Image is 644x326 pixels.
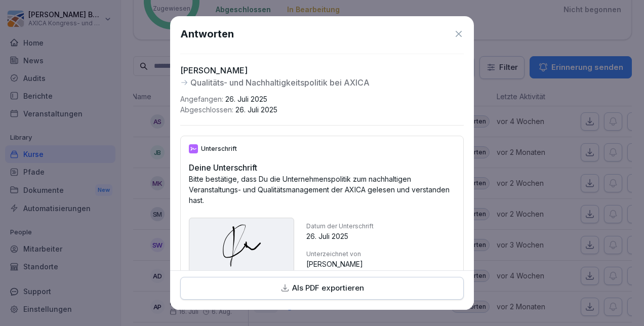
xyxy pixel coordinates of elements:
[225,95,267,103] span: 26. Juli 2025
[292,282,364,294] p: Als PDF exportieren
[180,26,234,42] h1: Antworten
[306,250,374,259] p: Unterzeichnet von
[193,222,290,269] img: dfqtdw6bq6xehws4ghfaabsi.svg
[189,174,455,206] p: Bitte bestätige, dass Du die Unternehmenspolitik zum nachhaltigen Veranstaltungs- und Qualitätsma...
[306,231,374,241] p: 26. Juli 2025
[180,104,277,115] p: Abgeschlossen :
[180,94,277,104] p: Angefangen :
[306,222,374,231] p: Datum der Unterschrift
[201,144,237,153] p: Unterschrift
[190,76,370,89] p: Qualitäts- und Nachhaltigkeitspolitik bei AXICA
[306,259,374,269] p: [PERSON_NAME]
[235,105,277,114] span: 26. Juli 2025
[180,64,370,76] p: [PERSON_NAME]
[180,277,464,300] button: Als PDF exportieren
[189,161,455,174] h2: Deine Unterschrift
